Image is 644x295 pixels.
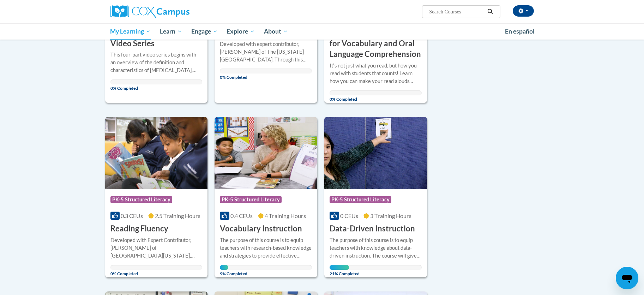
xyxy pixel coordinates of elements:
[110,5,245,18] a: Cox Campus
[110,27,151,36] span: My Learning
[155,23,187,40] a: Learn
[191,27,218,36] span: Engage
[330,62,422,85] div: Itʹs not just what you read, but how you read with students that counts! Learn how you can make y...
[220,40,312,64] div: Developed with expert contributor, [PERSON_NAME] of The [US_STATE][GEOGRAPHIC_DATA]. Through this...
[160,27,182,36] span: Learn
[616,267,638,289] iframe: Button to launch messaging window
[264,27,288,36] span: About
[330,27,422,60] h3: Meaningful Read Alouds for Vocabulary and Oral Language Comprehension
[220,196,282,203] span: PK-5 Structured Literacy
[106,23,156,40] a: My Learning
[330,236,422,260] div: The purpose of this course is to equip teachers with knowledge about data-driven instruction. The...
[265,212,306,219] span: 4 Training Hours
[513,5,534,17] button: Account Settings
[110,236,203,260] div: Developed with Expert Contributor, [PERSON_NAME] of [GEOGRAPHIC_DATA][US_STATE], [GEOGRAPHIC_DATA...
[340,212,358,219] span: 0 CEUs
[330,196,391,203] span: PK-5 Structured Literacy
[500,24,539,39] a: En español
[121,212,143,219] span: 0.3 CEUs
[505,28,535,35] span: En español
[110,5,189,18] img: Cox Campus
[220,223,302,234] h3: Vocabulary Instruction
[220,236,312,260] div: The purpose of this course is to equip teachers with research-based knowledge and strategies to p...
[105,117,208,277] a: Course LogoPK-5 Structured Literacy0.3 CEUs2.5 Training Hours Reading FluencyDeveloped with Exper...
[220,265,228,276] span: 9% Completed
[230,212,253,219] span: 0.4 CEUs
[110,51,203,74] div: This four-part video series begins with an overview of the definition and characteristics of [MED...
[105,117,208,189] img: Course Logo
[110,223,168,234] h3: Reading Fluency
[370,212,411,219] span: 3 Training Hours
[227,27,255,36] span: Explore
[155,212,200,219] span: 2.5 Training Hours
[259,23,293,40] a: About
[220,265,228,270] div: Your progress
[215,117,317,189] img: Course Logo
[215,117,317,277] a: Course LogoPK-5 Structured Literacy0.4 CEUs4 Training Hours Vocabulary InstructionThe purpose of ...
[187,23,222,40] a: Engage
[100,23,544,40] div: Main menu
[330,265,349,270] div: Your progress
[324,117,427,277] a: Course LogoPK-5 Structured Literacy0 CEUs3 Training Hours Data-Driven InstructionThe purpose of t...
[330,265,349,276] span: 21% Completed
[222,23,259,40] a: Explore
[485,7,495,16] button: Search
[428,7,485,16] input: Search Courses
[324,117,427,189] img: Course Logo
[330,223,415,234] h3: Data-Driven Instruction
[110,196,172,203] span: PK-5 Structured Literacy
